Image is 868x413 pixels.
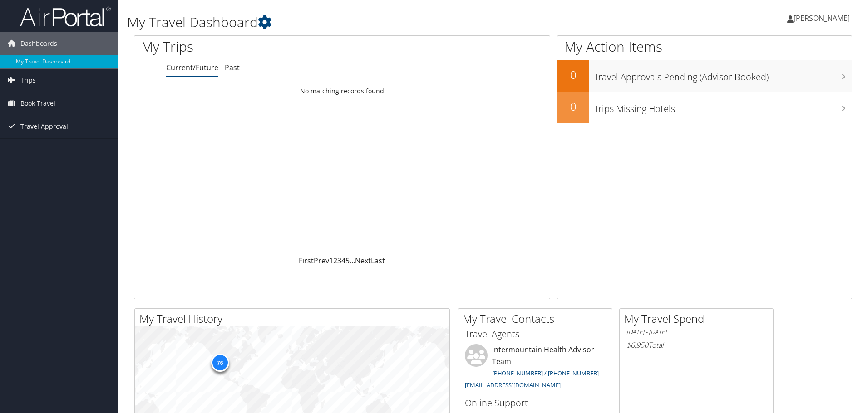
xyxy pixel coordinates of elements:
span: … [350,256,355,266]
a: 5 [345,256,350,266]
h3: Travel Agents [465,328,605,340]
a: 0Trips Missing Hotels [557,92,852,123]
a: Past [225,63,240,73]
h2: My Travel Contacts [463,311,612,326]
h2: 0 [557,99,589,114]
li: Intermountain Health Advisor Team [460,344,609,393]
a: Last [371,256,385,266]
a: 4 [341,256,345,266]
h3: Online Support [465,397,605,409]
a: 2 [333,256,337,266]
a: [PHONE_NUMBER] / [PHONE_NUMBER] [492,369,599,377]
h6: [DATE] - [DATE] [626,328,766,336]
span: $6,950 [626,340,648,350]
h1: My Trips [141,37,370,56]
h6: Total [626,340,766,350]
span: Book Travel [20,92,55,115]
a: Prev [314,256,329,266]
h3: Trips Missing Hotels [594,98,852,115]
a: Current/Future [166,63,218,73]
a: [EMAIL_ADDRESS][DOMAIN_NAME] [465,381,561,389]
a: 1 [329,256,333,266]
div: 76 [211,354,229,372]
h2: 0 [557,67,589,83]
h2: My Travel History [139,311,449,326]
a: [PERSON_NAME] [787,5,859,32]
span: Dashboards [20,32,57,55]
a: 0Travel Approvals Pending (Advisor Booked) [557,60,852,92]
span: Travel Approval [20,115,68,138]
span: [PERSON_NAME] [794,13,850,23]
td: No matching records found [134,83,550,99]
a: First [299,256,314,266]
img: airportal-logo.png [20,6,111,27]
h2: My Travel Spend [624,311,773,326]
span: Trips [20,69,36,92]
a: 3 [337,256,341,266]
h3: Travel Approvals Pending (Advisor Booked) [594,66,852,83]
h1: My Travel Dashboard [127,13,615,32]
h1: My Action Items [557,37,852,56]
a: Next [355,256,371,266]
